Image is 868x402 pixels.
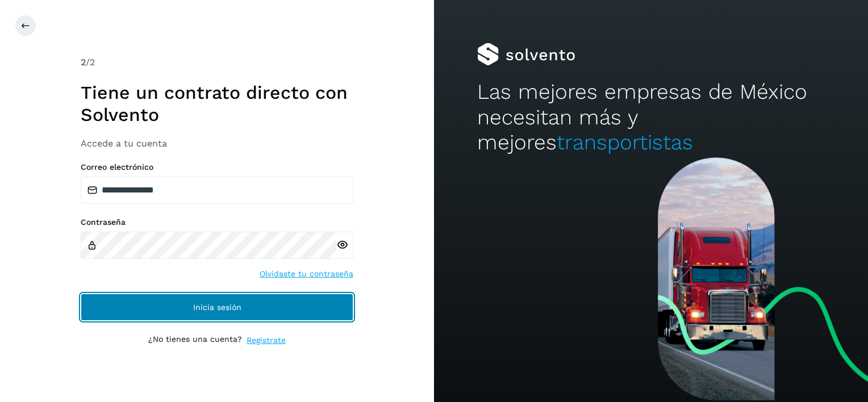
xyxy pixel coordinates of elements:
[260,268,353,280] a: Olvidaste tu contraseña
[81,138,353,149] h3: Accede a tu cuenta
[81,82,353,125] h1: Tiene un contrato directo con Solvento
[557,130,693,154] span: transportistas
[477,79,824,155] h2: Las mejores empresas de México necesitan más y mejores
[81,57,86,68] span: 2
[81,217,353,227] label: Contraseña
[193,303,241,311] span: Inicia sesión
[148,334,242,346] p: ¿No tienes una cuenta?
[247,334,286,346] a: Regístrate
[81,294,353,321] button: Inicia sesión
[81,162,353,172] label: Correo electrónico
[81,56,353,69] div: /2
